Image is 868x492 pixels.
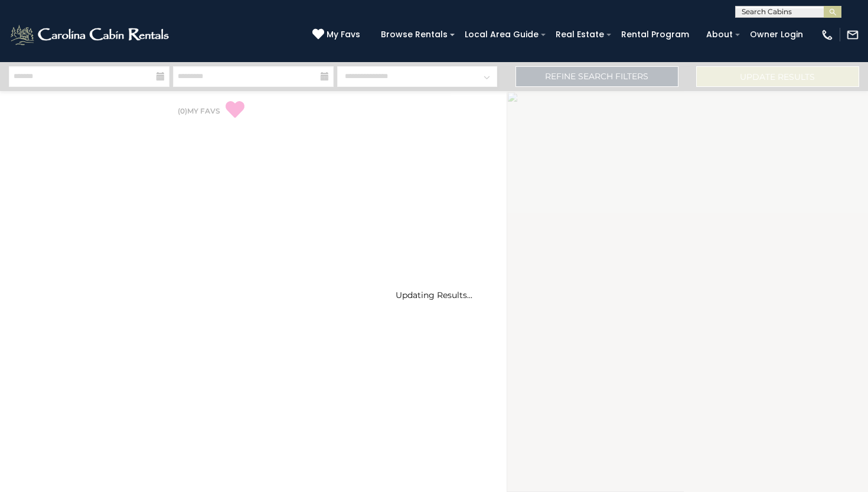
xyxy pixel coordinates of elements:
[700,25,739,44] a: About
[846,28,859,41] img: mail-regular-white.png
[375,25,453,44] a: Browse Rentals
[615,25,695,44] a: Rental Program
[459,25,544,44] a: Local Area Guide
[744,25,809,44] a: Owner Login
[550,25,610,44] a: Real Estate
[312,28,363,41] a: My Favs
[327,28,360,41] span: My Favs
[821,28,834,41] img: phone-regular-white.png
[9,23,172,47] img: White-1-2.png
